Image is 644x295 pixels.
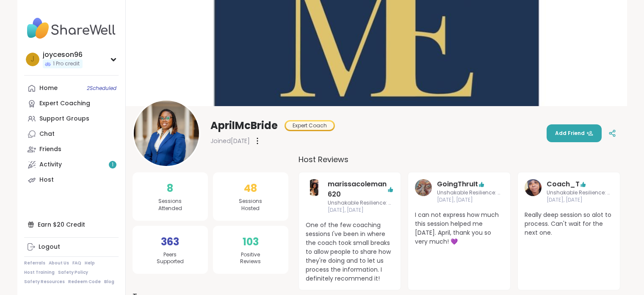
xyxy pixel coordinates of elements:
[210,137,250,145] span: Joined [DATE]
[328,199,394,207] span: Unshakable Resilience: Bounce Back Stronger
[437,179,478,189] a: GoingThruIt
[306,221,394,283] span: One of the few coaching sessions I've been in where the coach took small breaks to allow people t...
[24,239,119,255] a: Logout
[547,124,602,142] button: Add Friend
[72,260,81,266] a: FAQ
[24,217,119,232] div: Earn $20 Credit
[24,260,45,266] a: Referrals
[525,179,542,204] a: Coach_T
[49,260,69,266] a: About Us
[39,130,55,138] div: Chat
[328,179,387,199] a: marissacoleman620
[415,179,432,196] img: GoingThruIt
[525,179,542,196] img: Coach_T
[39,115,89,123] div: Support Groups
[85,260,95,266] a: Help
[24,270,55,275] a: Host Training
[157,251,184,266] span: Peers Supported
[24,142,119,157] a: Friends
[68,279,101,285] a: Redeem Code
[24,126,119,142] a: Chat
[39,145,61,154] div: Friends
[39,243,60,251] div: Logout
[240,251,261,266] span: Positive Reviews
[243,234,259,250] span: 103
[555,129,593,137] span: Add Friend
[328,207,394,214] span: [DATE], [DATE]
[437,197,503,204] span: [DATE], [DATE]
[547,179,580,189] a: Coach_T
[39,176,54,184] div: Host
[112,161,113,169] span: 1
[306,179,323,214] a: marissacoleman620
[161,234,179,250] span: 363
[39,99,90,108] div: Expert Coaching
[415,211,503,246] span: I can not express how much this session helped me [DATE]. April, thank you so very much! 💜
[104,279,114,285] a: Blog
[39,160,62,169] div: Activity
[24,172,119,188] a: Host
[134,101,199,166] img: AprilMcBride
[286,121,334,130] div: Expert Coach
[53,60,80,67] span: 1 Pro credit
[43,50,83,59] div: joyceson96
[24,111,119,126] a: Support Groups
[24,81,119,96] a: Home2Scheduled
[58,270,88,275] a: Safety Policy
[39,84,58,93] div: Home
[30,54,34,65] span: j
[239,198,262,212] span: Sessions Hosted
[525,211,613,237] span: Really deep session so alot to process. Can't wait for the next one.
[24,14,119,43] img: ShareWell Nav Logo
[24,279,65,285] a: Safety Resources
[244,181,257,196] span: 48
[24,157,119,172] a: Activity1
[158,198,182,212] span: Sessions Attended
[547,197,613,204] span: [DATE], [DATE]
[306,179,323,196] img: marissacoleman620
[437,189,503,197] span: Unshakable Resilience: Bounce Back Stronger
[547,189,613,197] span: Unshakable Resilience: Bounce Back Stronger
[24,96,119,111] a: Expert Coaching
[210,119,278,132] span: AprilMcBride
[415,179,432,204] a: GoingThruIt
[167,181,173,196] span: 8
[87,85,116,92] span: 2 Scheduled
